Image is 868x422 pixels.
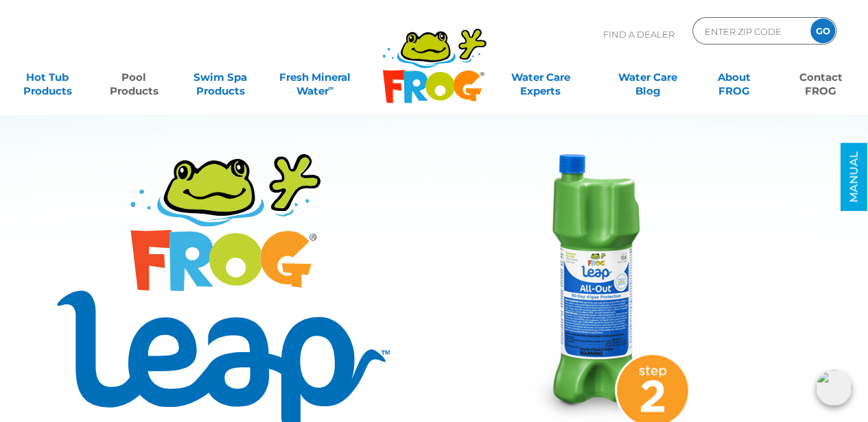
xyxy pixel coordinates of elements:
[703,21,796,41] input: Zip Code Form
[14,64,81,91] a: Hot TubProducts
[187,64,254,91] a: Swim SpaProducts
[787,64,854,91] a: ContactFROG
[614,64,681,91] a: Water CareBlog
[273,64,357,91] a: Fresh MineralWater∞
[701,64,768,91] a: AboutFROG
[810,18,835,43] input: GO
[486,64,595,91] a: Water CareExperts
[841,143,867,211] a: MANUAL
[329,83,334,92] sup: ∞
[816,370,852,406] img: openIcon
[603,17,675,51] p: Find A Dealer
[100,64,167,91] a: PoolProducts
